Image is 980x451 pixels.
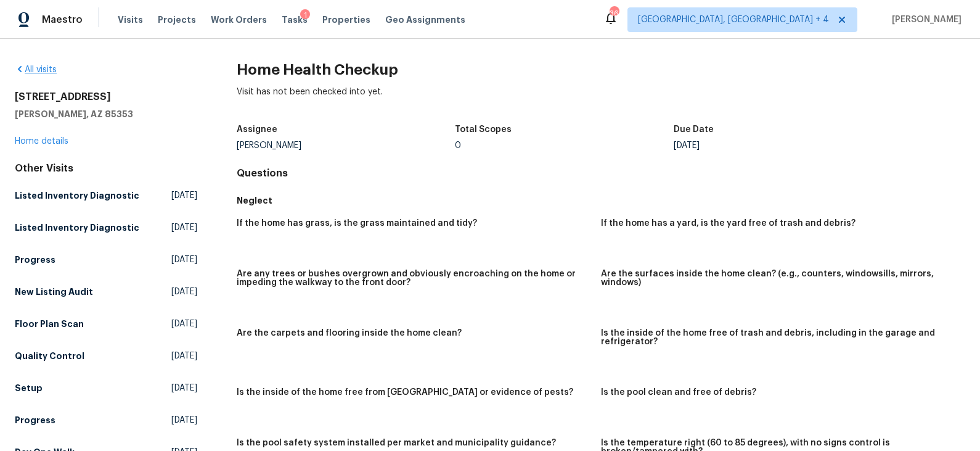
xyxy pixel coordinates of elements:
[171,414,197,426] span: [DATE]
[601,388,756,397] h5: Is the pool clean and free of debris?
[15,377,197,399] a: Setup[DATE]
[674,125,714,134] h5: Due Date
[15,184,197,207] a: Listed Inventory Diagnostic[DATE]
[237,141,455,150] div: [PERSON_NAME]
[158,14,196,26] span: Projects
[15,254,55,266] h5: Progress
[15,281,197,303] a: New Listing Audit[DATE]
[171,318,197,330] span: [DATE]
[15,189,139,202] h5: Listed Inventory Diagnostic
[15,108,197,120] h5: [PERSON_NAME], AZ 85353
[15,221,139,234] h5: Listed Inventory Diagnostic
[237,439,556,447] h5: Is the pool safety system installed per market and municipality guidance?
[171,382,197,394] span: [DATE]
[385,14,465,26] span: Geo Assignments
[171,221,197,234] span: [DATE]
[171,286,197,298] span: [DATE]
[171,350,197,362] span: [DATE]
[601,329,955,346] h5: Is the inside of the home free of trash and debris, including in the garage and refrigerator?
[15,217,197,239] a: Listed Inventory Diagnostic[DATE]
[118,14,143,26] span: Visits
[237,329,462,337] h5: Are the carpets and flooring inside the home clean?
[237,270,591,287] h5: Are any trees or bushes overgrown and obviously encroaching on the home or impeding the walkway t...
[887,14,962,26] span: [PERSON_NAME]
[322,14,370,26] span: Properties
[171,189,197,202] span: [DATE]
[601,219,855,228] h5: If the home has a yard, is the yard free of trash and debris?
[15,137,68,146] a: Home details
[15,286,93,298] h5: New Listing Audit
[15,414,55,426] h5: Progress
[15,345,197,367] a: Quality Control[DATE]
[42,14,83,26] span: Maestro
[237,388,573,397] h5: Is the inside of the home free from [GEOGRAPHIC_DATA] or evidence of pests?
[300,9,310,22] div: 1
[638,14,829,26] span: [GEOGRAPHIC_DATA], [GEOGRAPHIC_DATA] + 4
[455,125,512,134] h5: Total Scopes
[601,270,955,287] h5: Are the surfaces inside the home clean? (e.g., counters, windowsills, mirrors, windows)
[610,7,618,20] div: 36
[282,15,308,24] span: Tasks
[237,125,277,134] h5: Assignee
[15,65,57,74] a: All visits
[211,14,267,26] span: Work Orders
[171,254,197,266] span: [DATE]
[15,409,197,431] a: Progress[DATE]
[15,350,84,362] h5: Quality Control
[15,382,43,394] h5: Setup
[237,167,965,180] h4: Questions
[237,86,965,118] div: Visit has not been checked into yet.
[15,162,197,175] div: Other Visits
[237,64,965,76] h2: Home Health Checkup
[15,318,84,330] h5: Floor Plan Scan
[237,219,477,228] h5: If the home has grass, is the grass maintained and tidy?
[455,141,674,150] div: 0
[15,249,197,271] a: Progress[DATE]
[15,91,197,103] h2: [STREET_ADDRESS]
[674,141,892,150] div: [DATE]
[15,313,197,335] a: Floor Plan Scan[DATE]
[237,194,965,207] h5: Neglect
